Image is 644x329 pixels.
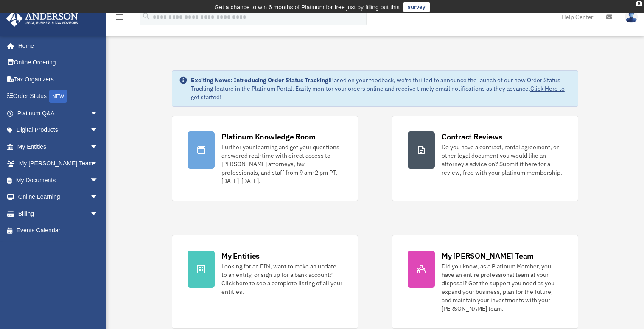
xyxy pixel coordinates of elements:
a: Events Calendar [6,222,111,239]
div: Looking for an EIN, want to make an update to an entity, or sign up for a bank account? Click her... [221,262,342,296]
a: menu [115,15,125,22]
div: Platinum Knowledge Room [221,131,316,142]
a: Digital Productsarrow_drop_down [6,122,111,139]
img: Anderson Advisors Platinum Portal [4,10,81,27]
div: NEW [49,90,67,103]
a: Contract Reviews Do you have a contract, rental agreement, or other legal document you would like... [392,116,578,201]
span: arrow_drop_down [90,172,107,189]
a: Tax Organizers [6,71,111,88]
i: search [142,11,151,21]
span: arrow_drop_down [90,122,107,139]
strong: Exciting News: Introducing Order Status Tracking! [191,76,330,84]
a: Platinum Q&Aarrow_drop_down [6,105,111,122]
i: menu [115,12,125,22]
a: My Entitiesarrow_drop_down [6,138,111,155]
a: My [PERSON_NAME] Teamarrow_drop_down [6,155,111,172]
a: Click Here to get started! [191,85,565,101]
div: close [636,1,642,6]
a: survey [403,2,430,12]
a: My [PERSON_NAME] Team Did you know, as a Platinum Member, you have an entire professional team at... [392,235,578,329]
span: arrow_drop_down [90,205,107,223]
a: Platinum Knowledge Room Further your learning and get your questions answered real-time with dire... [172,116,358,201]
a: My Documentsarrow_drop_down [6,172,111,189]
div: Get a chance to win 6 months of Platinum for free just by filling out this [214,2,400,12]
a: Home [6,37,107,54]
div: Contract Reviews [442,131,502,142]
div: Do you have a contract, rental agreement, or other legal document you would like an attorney's ad... [442,143,563,177]
a: My Entities Looking for an EIN, want to make an update to an entity, or sign up for a bank accoun... [172,235,358,329]
div: My [PERSON_NAME] Team [442,251,534,261]
a: Order StatusNEW [6,88,111,105]
a: Billingarrow_drop_down [6,205,111,222]
img: User Pic [625,11,638,23]
span: arrow_drop_down [90,138,107,156]
span: arrow_drop_down [90,189,107,206]
div: Further your learning and get your questions answered real-time with direct access to [PERSON_NAM... [221,143,342,185]
div: Did you know, as a Platinum Member, you have an entire professional team at your disposal? Get th... [442,262,563,313]
a: Online Learningarrow_drop_down [6,189,111,206]
span: arrow_drop_down [90,155,107,173]
span: arrow_drop_down [90,105,107,122]
div: My Entities [221,251,260,261]
div: Based on your feedback, we're thrilled to announce the launch of our new Order Status Tracking fe... [191,76,571,101]
a: Online Ordering [6,54,111,71]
